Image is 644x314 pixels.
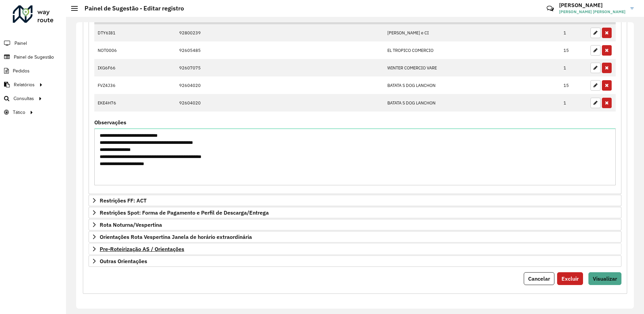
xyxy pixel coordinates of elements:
[13,109,25,116] span: Tático
[588,272,621,285] button: Visualizar
[560,94,587,112] td: 1
[89,195,621,206] a: Restrições FF: ACT
[94,24,175,42] td: DTY6I81
[89,231,621,243] a: Orientações Rota Vespertina Janela de horário extraordinária
[175,24,384,42] td: 92800239
[560,24,587,42] td: 1
[13,95,34,102] span: Consultas
[557,272,583,285] button: Excluir
[384,41,560,59] td: EL TROPICO COMERCIO
[14,81,35,88] span: Relatórios
[78,5,184,12] h2: Painel de Sugestão - Editar registro
[560,59,587,76] td: 1
[94,118,126,126] label: Observações
[175,41,384,59] td: 92605485
[89,243,621,255] a: Pre-Roteirização AS / Orientações
[384,94,560,112] td: BATATA S DOG LANCHON
[175,59,384,76] td: 92607075
[14,54,54,61] span: Painel de Sugestão
[559,9,625,15] span: [PERSON_NAME] [PERSON_NAME]
[384,24,560,42] td: [PERSON_NAME] e CI
[100,198,147,203] span: Restrições FF: ACT
[528,275,550,282] span: Cancelar
[560,76,587,94] td: 15
[593,275,617,282] span: Visualizar
[94,76,175,94] td: FVZ4J36
[100,258,147,264] span: Outras Orientações
[100,210,269,215] span: Restrições Spot: Forma de Pagamento e Perfil de Descarga/Entrega
[384,76,560,94] td: BATATA S DOG LANCHON
[89,219,621,230] a: Rota Noturna/Vespertina
[13,67,30,74] span: Pedidos
[100,222,162,227] span: Rota Noturna/Vespertina
[94,94,175,112] td: EKE4H76
[100,246,184,252] span: Pre-Roteirização AS / Orientações
[561,275,579,282] span: Excluir
[100,234,252,240] span: Orientações Rota Vespertina Janela de horário extraordinária
[14,40,27,47] span: Painel
[175,94,384,112] td: 92604020
[524,272,554,285] button: Cancelar
[94,59,175,76] td: IXG6F66
[543,1,557,16] a: Contato Rápido
[384,59,560,76] td: WINTER COMERCIO VARE
[175,76,384,94] td: 92604020
[560,41,587,59] td: 15
[559,2,625,8] h3: [PERSON_NAME]
[89,255,621,267] a: Outras Orientações
[89,207,621,218] a: Restrições Spot: Forma de Pagamento e Perfil de Descarga/Entrega
[94,41,175,59] td: NOT0006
